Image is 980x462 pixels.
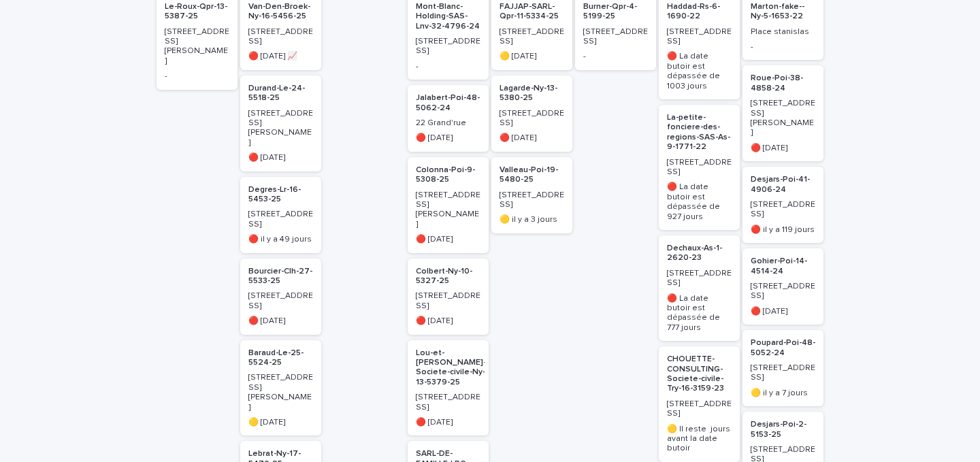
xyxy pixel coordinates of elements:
a: Baraud-Le-25-5524-25[STREET_ADDRESS][PERSON_NAME]🟡 [DATE] [240,340,321,436]
p: - [416,62,480,71]
p: [STREET_ADDRESS][PERSON_NAME] [248,373,313,412]
p: La-petite-fonciere-des-regions-SAS-As-9-1771-22 [667,113,732,152]
p: Colbert-Ny-10-5327-25 [416,267,480,286]
p: Bourcier-Clh-27-5533-25 [248,267,313,286]
p: [STREET_ADDRESS] [248,210,313,229]
p: [STREET_ADDRESS] [751,282,815,301]
p: 🟡 il y a 7 jours [751,389,815,398]
p: Lou-et-[PERSON_NAME]-Societe-civile-Ny-13-5379-25 [416,348,486,388]
a: CHOUETTE-CONSULTING-Societe-civile-Try-16-3159-23[STREET_ADDRESS]🟡 Il reste jours avant la date b... [659,346,740,462]
p: [STREET_ADDRESS] [500,109,564,129]
p: 🔴 [DATE] [248,316,313,326]
p: Roue-Poi-38-4858-24 [751,73,815,93]
a: Desjars-Poi-41-4906-24[STREET_ADDRESS]🔴 il y a 119 jours [742,167,823,243]
p: 🔴 La date butoir est dépassée de 927 jours [667,182,732,222]
p: [STREET_ADDRESS] [500,27,564,47]
p: 🔴 [DATE] [416,418,480,427]
p: Le-Roux-Qpr-13-5387-25 [165,2,229,22]
p: Durand-Le-24-5518-25 [248,84,313,103]
a: Lou-et-[PERSON_NAME]-Societe-civile-Ny-13-5379-25[STREET_ADDRESS]🔴 [DATE] [408,340,489,436]
p: [STREET_ADDRESS] [667,269,732,288]
p: [STREET_ADDRESS] [248,27,313,47]
p: Jalabert-Poi-48-5062-24 [416,93,480,113]
a: La-petite-fonciere-des-regions-SAS-As-9-1771-22[STREET_ADDRESS]🔴 La date butoir est dépassée de 9... [659,105,740,230]
p: Poupard-Poi-48-5052-24 [751,338,815,358]
a: Jalabert-Poi-48-5062-2422 Grand'rue🔴 [DATE] [408,85,489,152]
p: Dechaux-As-1-2620-23 [667,244,732,263]
p: Gohier-Poi-14-4514-24 [751,257,815,276]
a: Dechaux-As-1-2620-23[STREET_ADDRESS]🔴 La date butoir est dépassée de 777 jours [659,235,740,341]
p: 🟡 Il reste jours avant la date butoir [667,425,732,454]
p: [STREET_ADDRESS] [751,363,815,383]
p: [STREET_ADDRESS] [667,27,732,47]
a: Valleau-Poi-19-5480-25[STREET_ADDRESS]🟡 il y a 3 jours [491,157,572,233]
p: [STREET_ADDRESS] [667,399,732,419]
p: FAJJAP-SARL-Qpr-11-5334-25 [500,2,564,22]
p: [STREET_ADDRESS] [416,37,480,56]
a: Degres-Lr-16-5453-25[STREET_ADDRESS]🔴 il y a 49 jours [240,177,321,253]
a: Bourcier-Clh-27-5533-25[STREET_ADDRESS]🔴 [DATE] [240,259,321,335]
p: Desjars-Poi-41-4906-24 [751,175,815,195]
p: [STREET_ADDRESS] [500,191,564,210]
p: 🔴 il y a 49 jours [248,235,313,244]
p: 🔴 La date butoir est dépassée de 1003 jours [667,52,732,91]
a: Poupard-Poi-48-5052-24[STREET_ADDRESS]🟡 il y a 7 jours [742,330,823,406]
p: 🔴 [DATE] [751,307,815,316]
p: - [583,52,648,61]
p: 🔴 [DATE] [416,316,480,326]
p: Desjars-Poi-2-5153-25 [751,420,815,440]
p: - [165,71,229,81]
p: 🟡 il y a 3 jours [500,215,564,225]
p: 22 Grand'rue [416,118,480,128]
p: 🔴 [DATE] [416,235,480,244]
p: 🔴 [DATE] [751,144,815,153]
p: [STREET_ADDRESS] [416,393,480,412]
p: Baraud-Le-25-5524-25 [248,348,313,368]
p: Van-Den-Broek-Ny-16-5456-25 [248,2,313,22]
p: Colonna-Poi-9-5308-25 [416,165,480,185]
a: Colbert-Ny-10-5327-25[STREET_ADDRESS]🔴 [DATE] [408,259,489,335]
p: 🟡 [DATE] [500,52,564,61]
p: [STREET_ADDRESS][PERSON_NAME] [165,27,229,67]
p: Burner-Qpr-4-5199-25 [583,2,648,22]
p: Degres-Lr-16-5453-25 [248,185,313,205]
a: Lagarde-Ny-13-5380-25[STREET_ADDRESS]🔴 [DATE] [491,76,572,152]
a: Colonna-Poi-9-5308-25[STREET_ADDRESS][PERSON_NAME]🔴 [DATE] [408,157,489,253]
p: [STREET_ADDRESS][PERSON_NAME] [416,191,480,230]
p: Place stanislas [751,27,815,37]
p: 🔴 [DATE] [500,133,564,143]
p: [STREET_ADDRESS][PERSON_NAME] [751,99,815,138]
p: - [751,42,815,52]
p: 🔴 [DATE] 📈 [248,52,313,61]
p: Lagarde-Ny-13-5380-25 [500,84,564,103]
p: [STREET_ADDRESS] [583,27,648,47]
p: 🔴 il y a 119 jours [751,225,815,235]
p: Valleau-Poi-19-5480-25 [500,165,564,185]
p: [STREET_ADDRESS] [667,158,732,178]
a: Roue-Poi-38-4858-24[STREET_ADDRESS][PERSON_NAME]🔴 [DATE] [742,65,823,161]
a: Durand-Le-24-5518-25[STREET_ADDRESS][PERSON_NAME]🔴 [DATE] [240,76,321,171]
p: 🔴 [DATE] [248,153,313,163]
p: Marton-fake--Ny-5-1653-22 [751,2,815,22]
p: [STREET_ADDRESS] [751,200,815,220]
p: [STREET_ADDRESS] [248,291,313,311]
p: 🔴 La date butoir est dépassée de 777 jours [667,294,732,333]
p: [STREET_ADDRESS] [416,291,480,311]
p: 🟡 [DATE] [248,418,313,427]
p: [STREET_ADDRESS][PERSON_NAME] [248,109,313,148]
p: CHOUETTE-CONSULTING-Societe-civile-Try-16-3159-23 [667,354,732,394]
p: Haddad-Rs-6-1690-22 [667,2,732,22]
p: 🔴 [DATE] [416,133,480,143]
p: Mont-Blanc-Holding-SAS-Lnv-32-4796-24 [416,2,480,31]
a: Gohier-Poi-14-4514-24[STREET_ADDRESS]🔴 [DATE] [742,248,823,325]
